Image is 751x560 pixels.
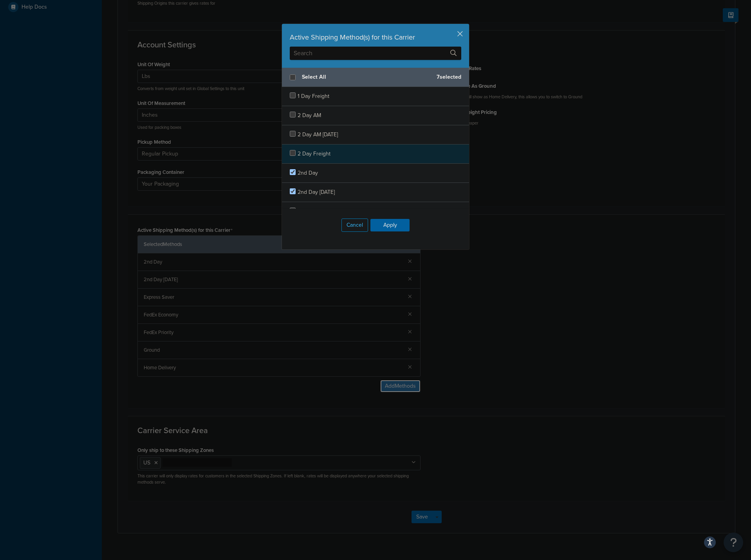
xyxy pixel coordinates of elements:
input: Search [290,47,461,60]
div: 7 selected [282,68,469,87]
span: 3 Day Freight [298,207,330,215]
button: Cancel [341,219,368,232]
span: 2 Day AM [DATE] [298,130,338,139]
span: 2nd Day [DATE] [298,188,335,196]
span: 2 Day AM [298,111,321,119]
span: Select All [302,72,430,83]
button: Apply [370,219,410,231]
div: Active Shipping Method(s) for this Carrier [290,32,461,43]
span: 2nd Day [298,169,318,177]
span: 1 Day Freight [298,92,329,100]
span: 2 Day Freight [298,150,330,158]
